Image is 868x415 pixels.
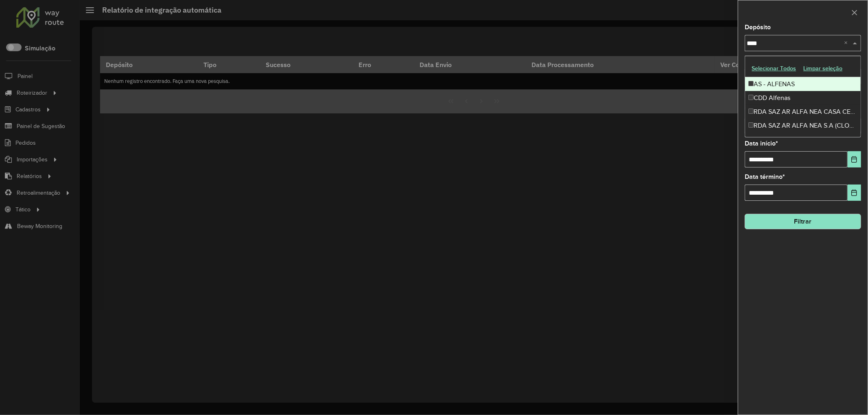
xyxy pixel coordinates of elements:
button: Limpar seleção [800,62,846,75]
button: Filtrar [745,214,861,229]
label: Data início [745,139,778,148]
ng-dropdown-panel: Options list [745,56,861,137]
label: Data término [745,172,785,182]
div: AS - ALFENAS [745,77,861,91]
div: RDA SAZ AR ALFA NEA S.A (CLORINDA) [745,119,861,133]
button: Choose Date [848,151,861,167]
span: Clear all [844,38,851,48]
label: Depósito [745,22,771,32]
button: Choose Date [848,185,861,201]
div: CDD Alfenas [745,91,861,105]
button: Selecionar Todos [748,62,800,75]
div: RDA SAZ AR ALFA NEA CASA CENTRAL ([GEOGRAPHIC_DATA]) [745,105,861,119]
